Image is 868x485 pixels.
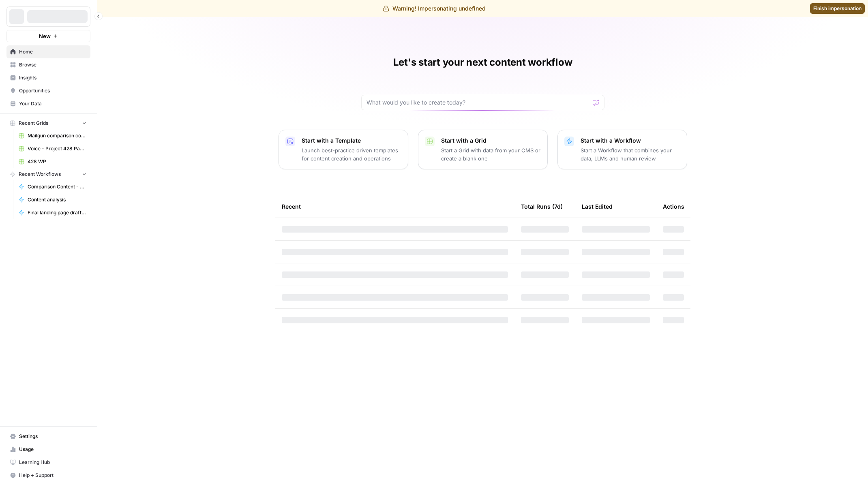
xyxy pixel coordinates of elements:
span: Mailgun comparison content (Q3 2025) [28,132,87,139]
span: Settings [19,433,87,440]
a: Final landing page drafter for Project 428 ([PERSON_NAME]) [15,206,90,219]
p: Start with a Grid [441,137,541,145]
a: Browse [6,58,90,71]
span: New [39,32,51,40]
a: Usage [6,443,90,456]
span: Help + Support [19,472,87,479]
span: Voice - Project 428 Page Builder Tracker [28,145,87,152]
p: Start a Grid with data from your CMS or create a blank one [441,146,541,162]
a: Home [6,45,90,58]
a: Finish impersonation [810,3,865,14]
a: Comparison Content - Mailgun [15,180,90,193]
p: Start a Workflow that combines your data, LLMs and human review [581,146,680,162]
div: Actions [663,195,684,218]
h1: Let's start your next content workflow [393,56,572,69]
a: 428 WP [15,155,90,168]
span: Browse [19,61,87,68]
span: Your Data [19,100,87,107]
p: Start with a Workflow [581,137,680,145]
span: Finish impersonation [813,5,862,12]
a: Insights [6,71,90,84]
span: Insights [19,74,87,81]
span: Learning Hub [19,459,87,466]
button: New [6,30,90,42]
div: Total Runs (7d) [521,195,563,218]
span: Usage [19,446,87,453]
span: Comparison Content - Mailgun [28,183,87,190]
span: 428 WP [28,158,87,165]
div: Recent [282,195,508,218]
p: Launch best-practice driven templates for content creation and operations [302,146,401,162]
span: Recent Grids [19,120,48,127]
a: Mailgun comparison content (Q3 2025) [15,129,90,142]
a: Opportunities [6,84,90,97]
span: Opportunities [19,87,87,94]
span: Recent Workflows [19,171,61,178]
a: Content analysis [15,193,90,206]
div: Warning! Impersonating undefined [383,4,486,13]
span: Content analysis [28,196,87,203]
button: Recent Grids [6,117,90,129]
input: What would you like to create today? [366,98,589,107]
button: Help + Support [6,469,90,482]
a: Learning Hub [6,456,90,469]
a: Your Data [6,97,90,110]
a: Settings [6,430,90,443]
button: Start with a TemplateLaunch best-practice driven templates for content creation and operations [279,130,408,169]
span: Final landing page drafter for Project 428 ([PERSON_NAME]) [28,209,87,216]
div: Last Edited [582,195,613,218]
span: Home [19,48,87,56]
a: Voice - Project 428 Page Builder Tracker [15,142,90,155]
button: Recent Workflows [6,168,90,180]
p: Start with a Template [302,137,401,145]
button: Start with a GridStart a Grid with data from your CMS or create a blank one [418,130,548,169]
button: Start with a WorkflowStart a Workflow that combines your data, LLMs and human review [557,130,687,169]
